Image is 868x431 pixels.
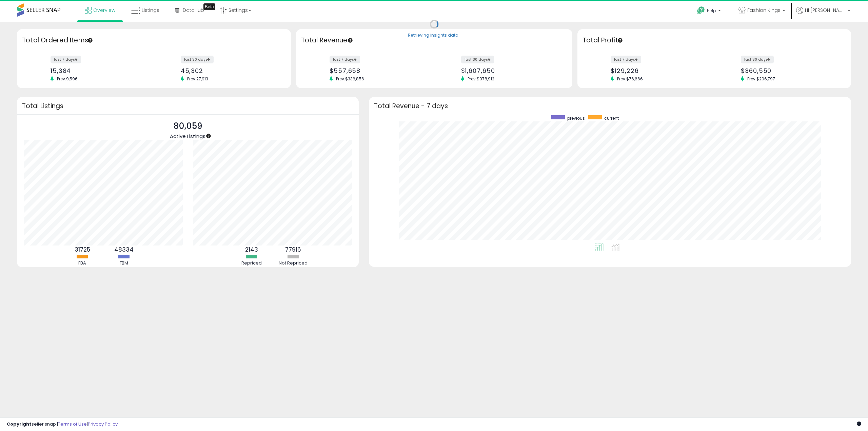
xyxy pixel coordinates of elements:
[697,6,705,15] i: Get Help
[203,3,215,10] div: Tooltip anchor
[22,36,286,45] h3: Total Ordered Items
[142,7,159,14] span: Listings
[611,56,641,63] label: last 7 days
[104,260,144,267] div: FBM
[374,103,846,109] h3: Total Revenue - 7 days
[170,120,205,133] p: 80,059
[707,8,716,14] span: Help
[796,7,850,22] a: Hi [PERSON_NAME]
[285,246,301,254] b: 77916
[22,103,354,109] h3: Total Listings
[617,37,623,43] div: Tooltip anchor
[692,1,728,22] a: Help
[805,7,846,14] span: Hi [PERSON_NAME]
[744,76,778,82] span: Prev: $206,797
[114,246,134,254] b: 48334
[181,67,279,74] div: 45,302
[330,67,429,74] div: $557,658
[184,76,212,82] span: Prev: 27,913
[87,37,93,43] div: Tooltip anchor
[604,115,619,121] span: current
[461,67,560,74] div: $1,607,650
[231,260,272,267] div: Repriced
[741,67,839,74] div: $360,550
[330,56,360,63] label: last 7 days
[183,7,204,14] span: DataHub
[464,76,498,82] span: Prev: $978,912
[567,115,585,121] span: previous
[408,33,460,39] div: Retrieving insights data..
[51,56,81,63] label: last 7 days
[741,56,774,63] label: last 30 days
[62,260,103,267] div: FBA
[181,56,214,63] label: last 30 days
[75,246,90,254] b: 31725
[245,246,258,254] b: 2143
[301,36,567,45] h3: Total Revenue
[747,7,781,14] span: Fashion Kings
[170,133,205,140] span: Active Listings
[611,67,709,74] div: $129,226
[205,133,212,139] div: Tooltip anchor
[614,76,646,82] span: Prev: $76,666
[347,37,353,43] div: Tooltip anchor
[333,76,368,82] span: Prev: $336,856
[461,56,494,63] label: last 30 days
[51,67,149,74] div: 15,384
[93,7,115,14] span: Overview
[583,36,846,45] h3: Total Profit
[273,260,314,267] div: Not Repriced
[54,76,81,82] span: Prev: 9,596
